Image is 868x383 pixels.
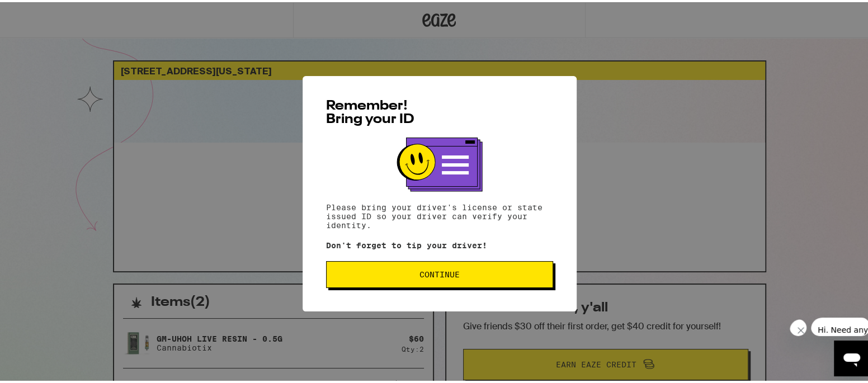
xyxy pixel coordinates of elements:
[7,8,81,17] span: Hi. Need any help?
[326,259,553,286] button: Continue
[326,201,553,228] p: Please bring your driver's license or state issued ID so your driver can verify your identity.
[790,317,806,334] iframe: Close message
[326,239,553,248] p: Don't forget to tip your driver!
[419,268,460,276] span: Continue
[326,97,414,124] span: Remember! Bring your ID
